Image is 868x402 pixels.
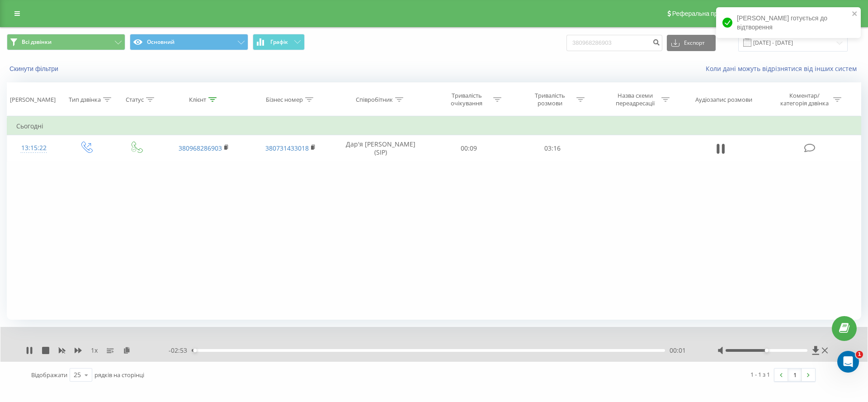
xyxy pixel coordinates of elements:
iframe: Intercom live chat [837,351,859,373]
button: Всі дзвінки [7,34,125,50]
div: Бізнес номер [266,96,303,104]
div: Назва схеми переадресації [611,92,659,107]
div: Клієнт [189,96,206,104]
span: Відображати [31,371,67,379]
td: 00:09 [427,135,510,161]
button: Експорт [667,35,716,51]
a: 380968286903 [179,144,222,152]
span: Всі дзвінки [22,38,52,46]
span: Графік [270,39,288,45]
button: Графік [253,34,305,50]
td: Дар'я [PERSON_NAME] (SIP) [334,135,427,161]
span: 00:01 [670,346,686,355]
a: 1 [788,369,802,381]
div: [PERSON_NAME] готується до відтворення [716,7,861,38]
span: - 02:53 [169,346,192,355]
td: 03:16 [510,135,594,161]
a: 380731433018 [265,144,309,152]
span: Реферальна програма [672,10,739,17]
button: Основний [130,34,248,50]
a: Коли дані можуть відрізнятися вiд інших систем [706,64,861,73]
div: Коментар/категорія дзвінка [778,92,831,107]
button: close [852,10,858,19]
div: 13:15:22 [16,139,52,157]
div: Статус [126,96,144,104]
button: Скинути фільтри [7,65,63,73]
div: Тривалість очікування [443,92,491,107]
span: рядків на сторінці [94,371,144,379]
td: Сьогодні [7,117,861,135]
div: Співробітник [356,96,393,104]
span: 1 x [91,346,98,355]
span: 1 [856,351,863,358]
div: Accessibility label [764,349,768,352]
div: Тривалість розмови [526,92,574,107]
div: 25 [74,370,81,379]
input: Пошук за номером [566,35,662,51]
div: Тип дзвінка [69,96,101,104]
div: Accessibility label [193,349,197,352]
div: [PERSON_NAME] [10,96,56,104]
div: Аудіозапис розмови [695,96,752,104]
div: 1 - 1 з 1 [750,370,770,379]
